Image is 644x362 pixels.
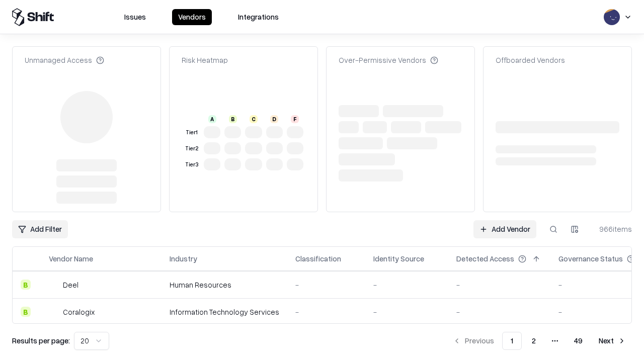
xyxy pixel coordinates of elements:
div: Unmanaged Access [25,55,104,65]
div: Vendor Name [49,253,93,264]
div: C [250,115,258,123]
button: Vendors [172,9,212,25]
div: Human Resources [170,280,279,290]
div: - [456,280,542,290]
div: - [295,280,357,290]
div: - [295,307,357,317]
div: D [270,115,278,123]
button: Next [593,332,632,350]
img: Deel [49,280,59,290]
div: B [21,280,31,290]
div: B [229,115,237,123]
div: Tier 1 [184,128,200,137]
button: 1 [502,332,522,350]
div: Coralogix [63,307,95,317]
div: - [373,280,440,290]
div: - [456,307,542,317]
img: Coralogix [49,307,59,317]
button: 49 [566,332,591,350]
div: Deel [63,280,78,290]
div: Identity Source [373,253,424,264]
div: 966 items [592,224,632,234]
div: F [291,115,299,123]
button: Add Filter [12,220,68,238]
div: - [373,307,440,317]
button: Integrations [232,9,285,25]
div: Tier 3 [184,160,200,169]
div: Industry [170,253,197,264]
div: Tier 2 [184,144,200,153]
button: 2 [524,332,544,350]
div: Classification [295,253,341,264]
div: Over-Permissive Vendors [339,55,438,65]
div: B [21,307,31,317]
button: Issues [118,9,152,25]
div: Risk Heatmap [182,55,228,65]
div: Offboarded Vendors [496,55,565,65]
div: Governance Status [558,253,623,264]
nav: pagination [447,332,632,350]
div: A [208,115,216,123]
a: Add Vendor [473,220,536,238]
p: Results per page: [12,335,70,346]
div: Detected Access [456,253,514,264]
div: Information Technology Services [170,307,279,317]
